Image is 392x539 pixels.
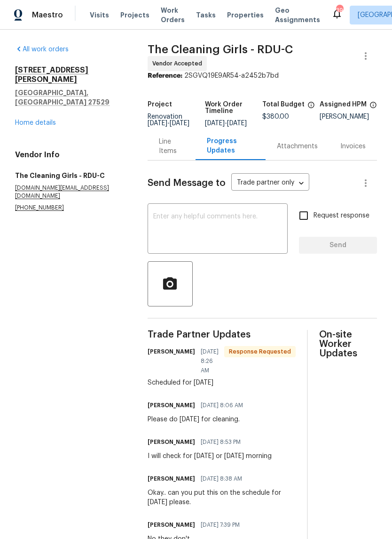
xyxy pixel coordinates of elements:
b: Reference: [148,72,182,79]
h6: [PERSON_NAME] [148,401,195,410]
span: The hpm assigned to this work order. [369,101,377,113]
span: Vendor Accepted [152,59,206,68]
span: Maestro [32,10,63,20]
span: - [205,120,247,127]
div: 2SGVQ19E9AR54-a2452b7bd [148,71,377,80]
span: Request response [314,211,369,221]
span: Renovation [148,113,189,127]
span: Send Message to [148,178,226,188]
h6: [PERSON_NAME] [148,474,195,483]
div: Trade partner only [231,176,309,191]
span: [DATE] [205,120,225,127]
h5: Project [148,101,172,108]
h6: [PERSON_NAME] [148,437,195,447]
h5: The Cleaning Girls - RDU-C [15,171,125,180]
span: On-site Worker Updates [319,330,377,358]
span: Response Requested [225,347,295,356]
span: The Cleaning Girls - RDU-C [148,44,293,55]
div: I will check for [DATE] or [DATE] morning [148,451,272,461]
span: Visits [90,10,109,20]
span: [DATE] 8:38 AM [201,474,242,483]
span: Projects [120,10,149,20]
span: [DATE] 8:53 PM [201,437,241,447]
a: Home details [15,120,56,126]
h5: Total Budget [262,101,305,108]
div: Progress Updates [207,137,254,155]
div: Invoices [340,142,366,151]
h6: [PERSON_NAME] [148,520,195,530]
div: 39 [336,6,343,15]
span: Trade Partner Updates [148,330,296,339]
span: The total cost of line items that have been proposed by Opendoor. This sum includes line items th... [307,101,315,113]
div: Scheduled for [DATE] [148,378,296,387]
h4: Vendor Info [15,150,125,160]
span: Geo Assignments [275,6,320,24]
a: All work orders [15,46,69,53]
div: Please do [DATE] for cleaning. [148,415,249,424]
h6: [PERSON_NAME] [148,347,195,356]
h5: Work Order Timeline [205,101,262,114]
div: Okay.. can you put this on the schedule for [DATE] please. [148,488,296,507]
span: [DATE] 7:39 PM [201,520,240,530]
span: $380.00 [262,113,289,120]
div: Line Items [159,137,184,156]
span: [DATE] [227,120,247,127]
div: [PERSON_NAME] [320,113,377,120]
span: [DATE] [148,120,167,127]
h5: Assigned HPM [320,101,367,108]
span: - [148,120,189,127]
span: [DATE] 8:26 AM [201,347,219,375]
span: Properties [227,10,264,20]
span: [DATE] 8:06 AM [201,401,243,410]
div: Attachments [277,142,318,151]
span: [DATE] [170,120,189,127]
span: Tasks [196,12,216,18]
span: Work Orders [161,6,185,24]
